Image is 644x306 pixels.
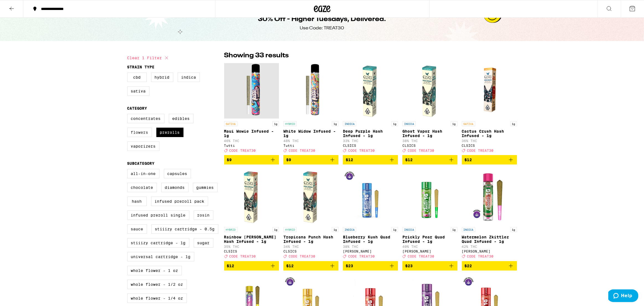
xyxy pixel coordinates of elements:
span: CODE TREAT30 [289,149,315,152]
span: CODE TREAT30 [408,255,434,258]
a: Open page for Ghost Vapor Hash Infused - 1g from CLSICS [402,63,457,155]
p: 1g [510,121,517,126]
span: CODE TREAT30 [229,149,256,152]
div: CLSICS [462,144,517,147]
button: Add to bag [462,155,517,164]
p: 1g [451,227,457,232]
p: 38% THC [343,245,398,248]
button: Add to bag [283,261,338,271]
label: Hybrid [151,73,173,82]
p: HYBRID [283,227,297,232]
a: Open page for Watermelon Zkittlez Quad Infused - 1g from Jeeter [462,169,517,261]
p: Showing 33 results [224,51,289,60]
a: Open page for Deep Purple Hash Infused - 1g from CLSICS [343,63,398,155]
span: CODE TREAT30 [467,149,494,152]
a: Open page for Tropicana Punch Hash Infused - 1g from CLSICS [283,169,338,261]
label: Sugar [194,238,213,248]
p: 34% THC [283,245,338,248]
p: INDICA [402,121,416,126]
label: Flowers [127,128,152,137]
div: Use Code: TREAT30 [300,25,344,31]
div: Tutti [224,144,279,147]
p: INDICA [402,227,416,232]
p: INDICA [343,227,356,232]
p: 1g [510,227,517,232]
p: 1g [391,121,398,126]
div: CLSICS [283,250,338,253]
div: CLSICS [224,250,279,253]
img: Tutti - White Widow Infused - 1g [283,63,338,119]
label: Gummies [193,183,218,192]
span: $22 [465,264,472,268]
img: Jeeter - Blueberry Kush Quad Infused - 1g [343,169,398,224]
label: CBD [127,73,147,82]
a: Open page for Maui Wowie Infused - 1g from Tutti [224,63,279,155]
label: Whole Flower - 1/4 oz [127,294,187,303]
button: Add to bag [402,155,457,164]
p: Deep Purple Hash Infused - 1g [343,129,398,138]
p: 46% THC [224,139,279,143]
p: Tropicana Punch Hash Infused - 1g [283,235,338,244]
p: 38% THC [402,139,457,143]
p: Watermelon Zkittlez Quad Infused - 1g [462,235,517,244]
img: CLSICS - Deep Purple Hash Infused - 1g [343,63,398,119]
p: White Widow Infused - 1g [283,129,338,138]
span: $12 [465,158,472,162]
p: SATIVA [462,121,475,126]
label: Concentrates [127,114,164,123]
p: 40% THC [402,245,457,248]
label: Rosin [194,210,213,220]
span: $12 [405,158,413,162]
a: Open page for Prickly Pear Quad Infused - 1g from Jeeter [402,169,457,261]
label: Diamonds [161,183,188,192]
label: Whole Flower - 1 oz [127,266,182,275]
p: 1g [272,121,279,126]
span: CODE TREAT30 [289,255,315,258]
label: Infused Preroll Pack [151,197,208,206]
h1: 30% Off - Higher Tuesdays, Delivered. [258,15,386,24]
label: Sativa [127,86,149,96]
img: CLSICS - Ghost Vapor Hash Infused - 1g [402,63,457,119]
label: Whole Flower - 1/2 oz [127,280,187,289]
img: Jeeter - Prickly Pear Quad Infused - 1g [402,169,457,224]
a: Open page for Blueberry Kush Quad Infused - 1g from Jeeter [343,169,398,261]
label: Hash [127,197,147,206]
p: 35% THC [224,245,279,248]
p: SATIVA [224,121,237,126]
button: Clear 1 filter [127,51,170,65]
p: 1g [332,121,338,126]
p: 1g [391,227,398,232]
p: 36% THC [462,139,517,143]
button: Add to bag [343,155,398,164]
span: $9 [286,158,291,162]
span: $23 [405,264,413,268]
a: Open page for White Widow Infused - 1g from Tutti [283,63,338,155]
label: Capsules [164,169,191,178]
label: Edibles [169,114,193,123]
button: Add to bag [283,155,338,164]
span: $12 [286,264,294,268]
span: $23 [346,264,353,268]
button: Add to bag [224,261,279,271]
label: Infused Preroll Single [127,210,189,220]
span: CODE TREAT30 [348,255,375,258]
p: Prickly Pear Quad Infused - 1g [402,235,457,244]
span: $12 [346,158,353,162]
span: $12 [227,264,234,268]
img: Jeeter - Watermelon Zkittlez Quad Infused - 1g [462,169,517,224]
button: Add to bag [224,155,279,164]
button: Add to bag [462,261,517,271]
p: INDICA [343,121,356,126]
p: 48% THC [283,139,338,143]
img: CLSICS - Cactus Crush Hash Infused - 1g [471,63,508,119]
div: Tutti [283,144,338,147]
label: Sauce [127,224,147,234]
label: STIIIZY Cartridge - 0.5g [151,224,218,234]
a: Open page for Cactus Crush Hash Infused - 1g from CLSICS [462,63,517,155]
p: 33% THC [343,139,398,143]
label: STIIIZY Cartridge - 1g [127,238,189,248]
p: Blueberry Kush Quad Infused - 1g [343,235,398,244]
a: Open page for Rainbow Beltz Hash Infused - 1g from CLSICS [224,169,279,261]
img: CLSICS - Rainbow Beltz Hash Infused - 1g [224,169,279,224]
img: CLSICS - Tropicana Punch Hash Infused - 1g [283,169,338,224]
